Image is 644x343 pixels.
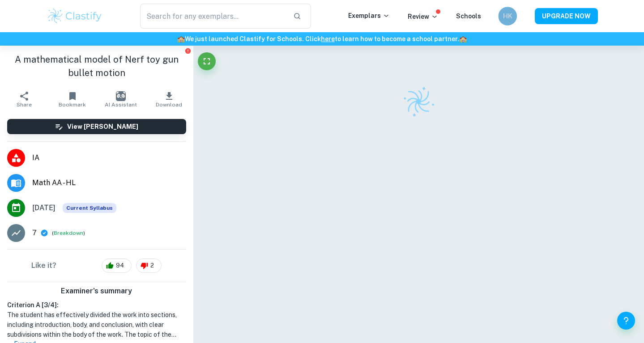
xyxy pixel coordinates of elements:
h6: View [PERSON_NAME] [67,122,138,131]
button: Fullscreen [198,52,216,70]
span: Share [17,102,32,108]
span: 94 [111,261,129,270]
button: Help and Feedback [617,312,635,330]
h6: We just launched Clastify for Schools. Click to learn how to become a school partner. [2,34,642,44]
div: This exemplar is based on the current syllabus. Feel free to refer to it for inspiration/ideas wh... [63,203,116,213]
img: Clastify logo [397,80,440,123]
button: Report issue [185,47,192,54]
button: Breakdown [54,229,83,237]
img: AI Assistant [116,91,126,101]
span: Download [156,102,182,108]
p: 7 [32,228,37,238]
button: HK [498,7,517,25]
span: 🏫 [459,35,467,42]
p: Exemplars [348,11,390,21]
button: AI Assistant [97,87,145,112]
h6: HK [502,11,513,21]
span: Math AA - HL [32,178,186,188]
button: View [PERSON_NAME] [7,119,186,134]
span: ( ) [52,229,85,237]
span: Bookmark [59,102,86,108]
span: AI Assistant [105,102,137,108]
p: Review [408,12,438,21]
span: 2 [145,261,159,270]
h1: A mathematical model of Nerf toy gun bullet motion [7,53,186,80]
h6: Like it? [31,260,56,271]
span: 🏫 [177,35,185,42]
img: Clastify logo [47,7,103,25]
span: [DATE] [32,203,55,213]
h1: The student has effectively divided the work into sections, including introduction, body, and con... [7,310,186,339]
a: here [321,35,335,42]
button: Bookmark [48,87,97,112]
h6: Examiner's summary [4,286,190,296]
span: IA [32,152,186,163]
button: UPGRADE NOW [535,8,598,24]
a: Schools [456,13,481,20]
span: Current Syllabus [63,203,116,213]
h6: Criterion A [ 3 / 4 ]: [7,300,186,310]
input: Search for any exemplars... [140,4,286,29]
button: Download [145,87,193,112]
